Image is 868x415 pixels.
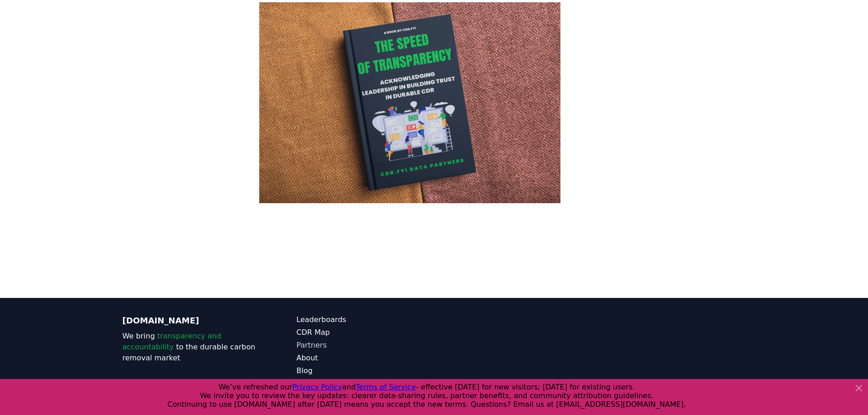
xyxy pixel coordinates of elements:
[123,332,221,351] span: transparency and accountability
[123,314,260,327] p: [DOMAIN_NAME]
[297,365,434,376] a: Blog
[297,314,434,325] a: Leaderboards
[297,327,434,338] a: CDR Map
[297,378,434,389] a: Terms of Service
[297,340,434,351] a: Partners
[259,2,561,203] img: blog post image
[297,353,434,364] a: About
[123,331,260,364] p: We bring to the durable carbon removal market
